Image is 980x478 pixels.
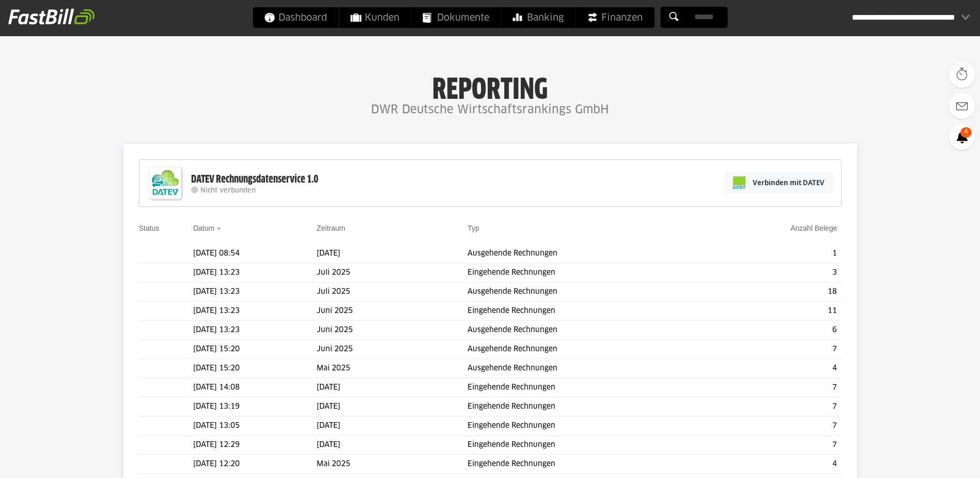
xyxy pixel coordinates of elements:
[193,359,317,378] td: [DATE] 15:20
[468,455,706,474] td: Eingehende Rechnungen
[200,187,256,194] span: Nicht verbunden
[339,7,411,28] a: Kunden
[264,7,327,28] span: Dashboard
[317,263,468,282] td: Juli 2025
[317,436,468,455] td: [DATE]
[317,244,468,263] td: [DATE]
[317,455,468,474] td: Mai 2025
[253,7,338,28] a: Dashboard
[706,282,841,302] td: 18
[193,378,317,397] td: [DATE] 14:08
[753,177,825,188] span: Verbinden mit DATEV
[193,416,317,436] td: [DATE] 13:05
[960,127,972,138] span: 4
[317,397,468,416] td: [DATE]
[193,455,317,474] td: [DATE] 12:20
[706,340,841,359] td: 7
[317,359,468,378] td: Mai 2025
[193,263,317,282] td: [DATE] 13:23
[468,321,706,340] td: Ausgehende Rechnungen
[706,302,841,321] td: 11
[216,228,223,230] img: sort_desc.gif
[512,7,564,28] span: Banking
[724,172,833,193] a: Verbinden mit DATEV
[193,244,317,263] td: [DATE] 08:54
[193,224,214,232] a: Datum
[317,378,468,397] td: [DATE]
[193,397,317,416] td: [DATE] 13:19
[468,302,706,321] td: Eingehende Rechnungen
[706,321,841,340] td: 6
[139,224,160,232] a: Status
[103,73,877,100] h1: Reporting
[317,321,468,340] td: Juni 2025
[468,282,706,302] td: Ausgehende Rechnungen
[193,340,317,359] td: [DATE] 15:20
[706,244,841,263] td: 1
[193,302,317,321] td: [DATE] 13:23
[706,416,841,436] td: 7
[790,224,837,232] a: Anzahl Belege
[587,7,643,28] span: Finanzen
[575,7,654,28] a: Finanzen
[8,8,95,25] img: fastbill_logo_white.png
[706,397,841,416] td: 7
[193,282,317,302] td: [DATE] 13:23
[468,263,706,282] td: Eingehende Rechnungen
[317,282,468,302] td: Juli 2025
[317,340,468,359] td: Juni 2025
[468,359,706,378] td: Ausgehende Rechnungen
[468,244,706,263] td: Ausgehende Rechnungen
[468,340,706,359] td: Ausgehende Rechnungen
[350,7,399,28] span: Kunden
[706,455,841,474] td: 4
[468,416,706,436] td: Eingehende Rechnungen
[317,416,468,436] td: [DATE]
[411,7,501,28] a: Dokumente
[145,162,186,204] img: DATEV-Datenservice Logo
[468,436,706,455] td: Eingehende Rechnungen
[501,7,575,28] a: Banking
[706,378,841,397] td: 7
[423,7,489,28] span: Dokumente
[706,359,841,378] td: 4
[193,436,317,455] td: [DATE] 12:29
[706,263,841,282] td: 3
[317,302,468,321] td: Juni 2025
[706,436,841,455] td: 7
[191,173,318,186] div: DATEV Rechnungsdatenservice 1.0
[900,447,970,473] iframe: Öffnet ein Widget, in dem Sie weitere Informationen finden
[468,378,706,397] td: Eingehende Rechnungen
[193,321,317,340] td: [DATE] 13:23
[949,124,975,150] a: 4
[317,224,345,232] a: Zeitraum
[468,224,479,232] a: Typ
[468,397,706,416] td: Eingehende Rechnungen
[733,176,745,189] img: pi-datev-logo-farbig-24.svg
